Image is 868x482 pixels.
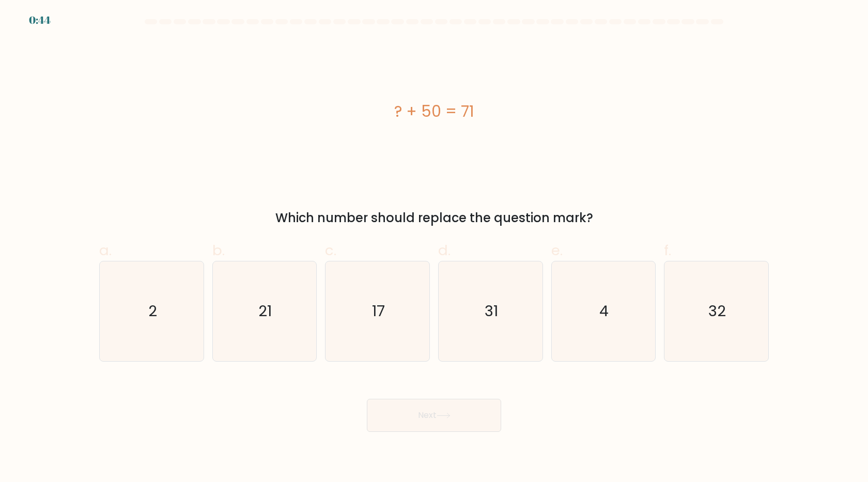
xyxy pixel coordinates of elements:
span: e. [551,240,563,260]
span: c. [325,240,336,260]
div: 0:44 [29,12,51,28]
span: b. [212,240,225,260]
span: a. [99,240,112,260]
text: 4 [600,301,609,322]
div: Which number should replace the question mark? [105,209,763,227]
span: f. [664,240,671,260]
div: ? + 50 = 71 [99,100,769,123]
text: 17 [372,301,385,322]
span: d. [438,240,451,260]
text: 21 [259,301,272,322]
text: 2 [148,301,157,322]
text: 32 [709,301,726,322]
button: Next [367,399,501,432]
text: 31 [485,301,498,322]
